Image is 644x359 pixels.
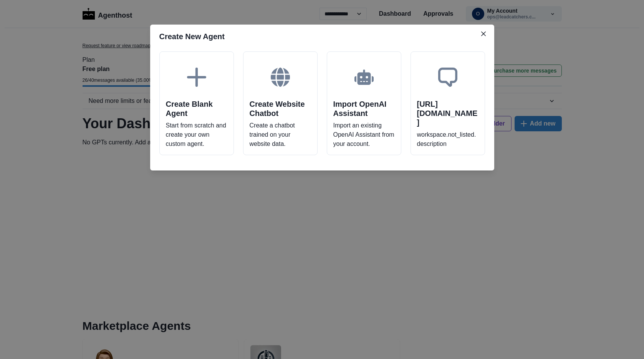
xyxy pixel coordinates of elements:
[417,130,478,149] p: workspace.not_listed.description
[333,99,395,118] h2: Import OpenAI Assistant
[150,25,494,48] header: Create New Agent
[250,121,311,149] p: Create a chatbot trained on your website data.
[333,121,395,149] p: Import an existing OpenAI Assistant from your account.
[417,99,478,127] h2: [URL][DOMAIN_NAME]
[250,99,311,118] h2: Create Website Chatbot
[477,28,490,40] button: Close
[166,121,227,149] p: Start from scratch and create your own custom agent.
[166,99,227,118] h2: Create Blank Agent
